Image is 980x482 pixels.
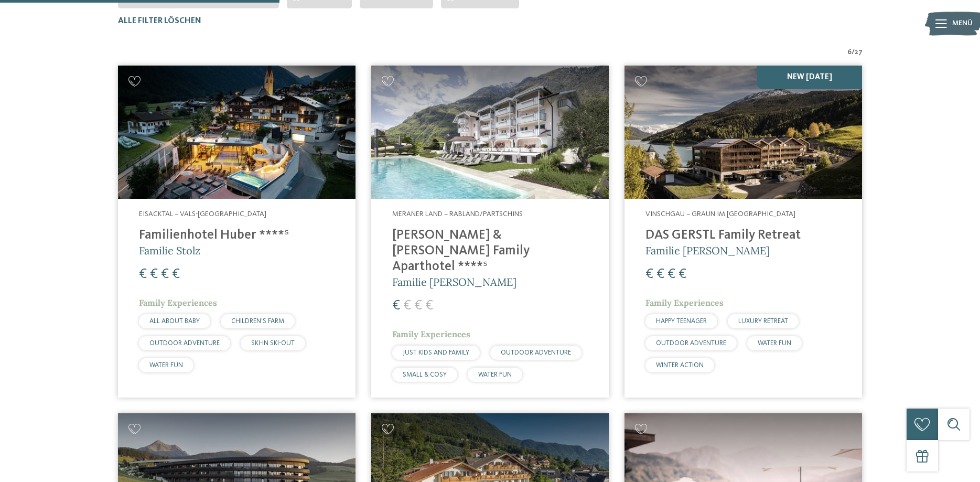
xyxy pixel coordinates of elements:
[656,267,664,281] span: €
[118,17,201,25] span: Alle Filter löschen
[645,244,770,257] span: Familie [PERSON_NAME]
[656,362,704,369] span: WINTER ACTION
[852,47,855,58] span: /
[758,340,791,347] span: WATER FUN
[161,267,169,281] span: €
[118,66,356,199] img: Familienhotels gesucht? Hier findet ihr die besten!
[403,371,447,378] span: SMALL & COSY
[149,362,183,369] span: WATER FUN
[645,210,795,218] span: Vinschgau – Graun im [GEOGRAPHIC_DATA]
[645,267,653,281] span: €
[645,297,724,308] span: Family Experiences
[414,299,422,313] span: €
[738,318,788,325] span: LUXURY RETREAT
[118,66,356,398] a: Familienhotels gesucht? Hier findet ihr die besten! Eisacktal – Vals-[GEOGRAPHIC_DATA] Familienho...
[425,299,433,313] span: €
[150,267,158,281] span: €
[478,371,512,378] span: WATER FUN
[392,275,516,288] span: Familie [PERSON_NAME]
[624,66,862,398] a: Familienhotels gesucht? Hier findet ihr die besten! NEW [DATE] Vinschgau – Graun im [GEOGRAPHIC_D...
[149,340,220,347] span: OUTDOOR ADVENTURE
[149,318,200,325] span: ALL ABOUT BABY
[667,267,675,281] span: €
[624,66,862,199] img: Familienhotels gesucht? Hier findet ihr die besten!
[251,340,295,347] span: SKI-IN SKI-OUT
[679,267,686,281] span: €
[656,318,707,325] span: HAPPY TEENAGER
[392,299,400,313] span: €
[371,66,609,398] a: Familienhotels gesucht? Hier findet ihr die besten! Meraner Land – Rabland/Partschins [PERSON_NAM...
[139,210,266,218] span: Eisacktal – Vals-[GEOGRAPHIC_DATA]
[371,66,609,199] img: Familienhotels gesucht? Hier findet ihr die besten!
[231,318,284,325] span: CHILDREN’S FARM
[645,228,841,243] h4: DAS GERSTL Family Retreat
[656,340,726,347] span: OUTDOOR ADVENTURE
[392,210,523,218] span: Meraner Land – Rabland/Partschins
[847,47,852,58] span: 6
[139,244,200,257] span: Familie Stolz
[139,297,217,308] span: Family Experiences
[139,267,147,281] span: €
[392,329,470,339] span: Family Experiences
[403,299,411,313] span: €
[855,47,863,58] span: 27
[403,349,469,356] span: JUST KIDS AND FAMILY
[501,349,571,356] span: OUTDOOR ADVENTURE
[392,228,588,275] h4: [PERSON_NAME] & [PERSON_NAME] Family Aparthotel ****ˢ
[139,228,335,243] h4: Familienhotel Huber ****ˢ
[172,267,180,281] span: €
